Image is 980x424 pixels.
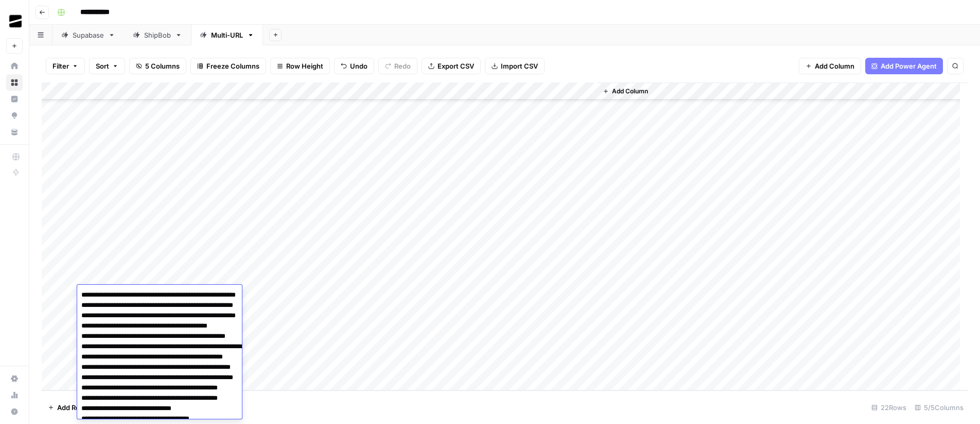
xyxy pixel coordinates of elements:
a: Supabase [52,25,124,45]
button: Add Column [599,85,652,98]
button: Help + Support [6,403,23,420]
div: ShipBob [144,30,171,40]
span: Filter [52,61,69,71]
span: Export CSV [437,61,474,71]
div: Multi-URL [211,30,243,40]
button: Add Column [799,58,861,74]
a: Usage [6,387,23,403]
div: 5/5 Columns [911,399,968,416]
button: Freeze Columns [190,58,266,74]
img: OGM Logo [6,12,25,30]
span: Row Height [286,61,323,71]
button: Sort [89,58,125,74]
span: 5 Columns [145,61,180,71]
button: Workspace: OGM [6,8,23,34]
button: Undo [334,58,374,74]
a: ShipBob [124,25,191,45]
div: 22 Rows [867,399,911,416]
button: Row Height [270,58,330,74]
span: Add Row [57,402,85,413]
button: 5 Columns [129,58,186,74]
a: Browse [6,74,23,91]
span: Sort [96,61,109,71]
a: Opportunities [6,107,23,124]
button: Redo [378,58,417,74]
span: Add Power Agent [881,61,937,71]
a: Your Data [6,124,23,140]
button: Import CSV [485,58,545,74]
button: Filter [46,58,85,74]
span: Freeze Columns [206,61,259,71]
a: Home [6,58,23,74]
span: Add Column [815,61,854,71]
a: Insights [6,91,23,107]
span: Add Column [612,87,648,96]
div: Supabase [73,30,104,40]
span: Import CSV [501,61,538,71]
button: Export CSV [422,58,481,74]
button: Add Row [42,399,92,416]
button: Add Power Agent [865,58,943,74]
a: Settings [6,370,23,387]
a: Multi-URL [191,25,263,45]
span: Undo [350,61,367,71]
span: Redo [394,61,411,71]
